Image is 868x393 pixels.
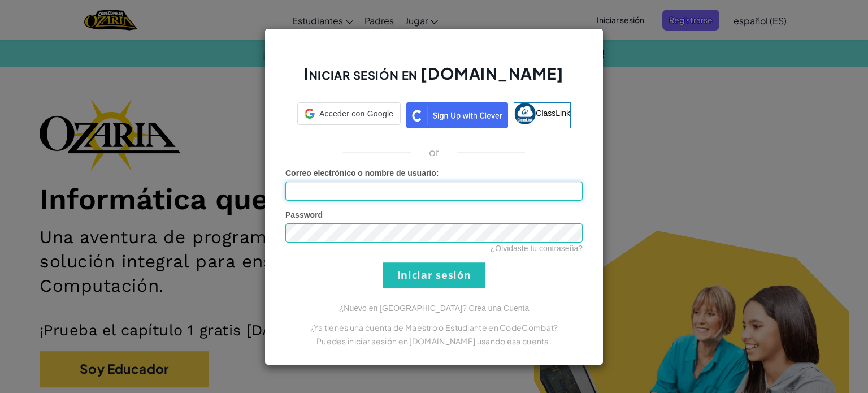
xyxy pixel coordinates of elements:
[285,167,439,179] label: :
[383,262,485,288] input: Iniciar sesión
[491,244,583,253] a: ¿Olvidaste tu contraseña?
[285,210,323,219] span: Password
[406,102,508,128] img: clever_sso_button@2x.png
[297,102,401,128] a: Acceder con Google
[297,102,401,125] div: Acceder con Google
[339,304,529,313] a: ¿Nuevo en [GEOGRAPHIC_DATA]? Crea una Cuenta
[319,108,393,119] span: Acceder con Google
[285,321,583,334] p: ¿Ya tienes una cuenta de Maestro o Estudiante en CodeCombat?
[285,334,583,348] p: Puedes iniciar sesión en [DOMAIN_NAME] usando esa cuenta.
[285,63,583,96] h2: Iniciar sesión en [DOMAIN_NAME]
[536,108,570,117] span: ClassLink
[429,145,440,159] p: or
[514,103,536,124] img: classlink-logo-small.png
[285,169,436,178] span: Correo electrónico o nombre de usuario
